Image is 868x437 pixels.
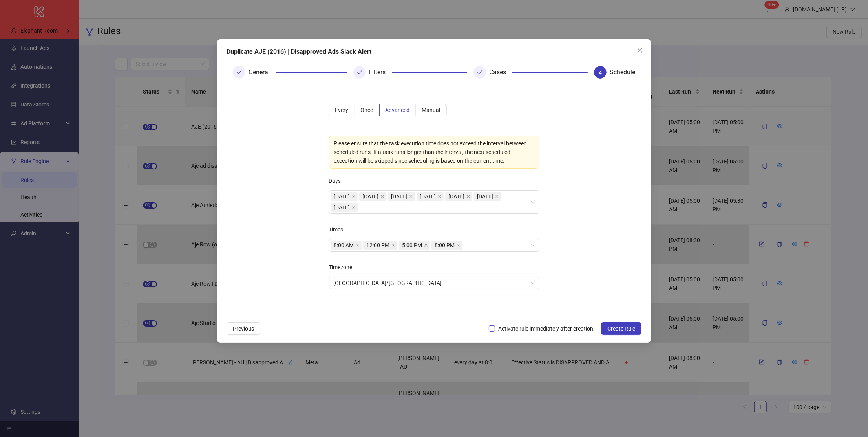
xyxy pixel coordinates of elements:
span: [DATE] [391,192,408,201]
div: Schedule [610,66,635,79]
button: Create Rule [601,322,641,335]
span: close [495,195,499,198]
label: Times [329,223,349,236]
span: check [236,70,242,75]
span: [DATE] [363,192,379,201]
span: 4 [599,70,602,76]
span: close [637,47,643,53]
span: [DATE] [477,192,493,201]
span: Monday [359,192,386,201]
span: close [352,206,356,209]
span: Saturday [331,203,358,212]
span: 5:00 PM [399,241,430,250]
div: Please ensure that the task execution time does not exceed the interval between scheduled runs. I... [334,139,534,165]
button: Close [634,44,646,57]
span: close [457,243,460,247]
span: [DATE] [420,192,436,201]
span: close [380,195,384,198]
span: Wednesday [417,192,444,201]
span: Advanced [386,107,410,113]
div: General [249,66,276,79]
button: Previous [227,322,260,335]
span: Create Rule [607,325,635,332]
span: 8:00 PM [435,241,455,250]
span: Tuesday [388,192,415,201]
span: check [357,70,362,75]
span: 8:00 AM [331,241,362,250]
span: Friday [474,192,501,201]
span: Activate rule immediately after creation [495,324,596,333]
span: close [424,243,428,247]
span: 5:00 PM [402,241,422,250]
div: Duplicate AJE (2016) | Disapproved Ads Slack Alert [227,47,642,57]
span: check [477,70,482,75]
span: close [391,243,395,247]
span: Thursday [445,192,472,201]
div: Cases [489,66,512,79]
span: [DATE] [449,192,465,201]
span: close [352,195,356,198]
span: close [409,195,413,198]
span: 8:00 AM [334,241,354,250]
span: Australia/Sydney [334,277,535,289]
span: 12:00 PM [367,241,390,250]
span: Every [335,107,349,113]
div: Filters [369,66,392,79]
span: Manual [422,107,440,113]
span: close [356,243,360,247]
label: Timezone [329,261,358,274]
span: Sunday [331,192,358,201]
span: 8:00 PM [431,241,462,250]
span: close [438,195,442,198]
label: Days [329,174,346,187]
span: [DATE] [334,192,350,201]
span: close [466,195,470,198]
span: 12:00 PM [363,241,397,250]
span: Once [361,107,373,113]
span: Previous [233,325,254,332]
span: [DATE] [334,203,350,212]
